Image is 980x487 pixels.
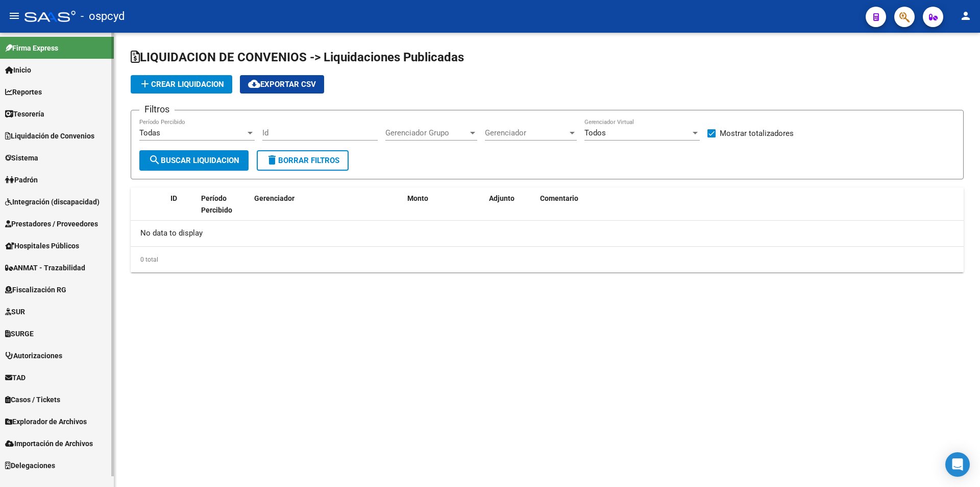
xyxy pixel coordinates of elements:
[385,128,468,137] span: Gerenciador Grupo
[131,247,964,272] div: 0 total
[5,130,94,142] span: Liquidación de Convenios
[197,188,235,233] datatable-header-cell: Período Percibido
[81,5,125,28] span: - ospcyd
[720,127,794,140] span: Mostrar totalizadores
[403,188,485,233] datatable-header-cell: Monto
[131,221,964,246] div: No data to display
[5,42,58,54] span: Firma Express
[139,102,175,117] h3: Filtros
[201,194,232,214] span: Período Percibido
[254,194,295,202] span: Gerenciador
[266,156,339,165] span: Borrar Filtros
[485,128,568,137] span: Gerenciador
[5,240,79,251] span: Hospitales Públicos
[5,416,87,427] span: Explorador de Archivos
[536,188,964,233] datatable-header-cell: Comentario
[5,64,31,76] span: Inicio
[489,194,514,202] span: Adjunto
[5,108,44,120] span: Tesorería
[407,194,428,202] span: Monto
[166,188,197,233] datatable-header-cell: ID
[5,328,34,339] span: SURGE
[5,218,98,229] span: Prestadores / Proveedores
[240,75,324,94] button: Exportar CSV
[131,50,464,64] span: LIQUIDACION DE CONVENIOS -> Liquidaciones Publicadas
[5,372,26,383] span: TAD
[540,194,578,202] span: Comentario
[139,80,224,89] span: Crear Liquidacion
[149,156,239,165] span: Buscar Liquidacion
[5,284,66,295] span: Fiscalización RG
[248,78,260,90] mat-icon: cloud_download
[5,196,100,207] span: Integración (discapacidad)
[5,350,62,361] span: Autorizaciones
[250,188,403,233] datatable-header-cell: Gerenciador
[139,78,151,90] mat-icon: add
[266,154,278,166] mat-icon: delete
[5,174,38,185] span: Padrón
[5,394,60,405] span: Casos / Tickets
[5,306,25,317] span: SUR
[139,128,160,137] span: Todas
[170,194,177,202] span: ID
[945,452,970,477] div: Open Intercom Messenger
[149,154,161,166] mat-icon: search
[5,460,55,471] span: Delegaciones
[257,150,349,171] button: Borrar Filtros
[139,150,249,171] button: Buscar Liquidacion
[5,86,42,98] span: Reportes
[248,80,316,89] span: Exportar CSV
[131,75,232,94] button: Crear Liquidacion
[960,10,972,22] mat-icon: person
[5,438,93,449] span: Importación de Archivos
[5,262,85,273] span: ANMAT - Trazabilidad
[5,152,38,164] span: Sistema
[8,10,20,22] mat-icon: menu
[485,188,536,233] datatable-header-cell: Adjunto
[584,128,606,137] span: Todos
